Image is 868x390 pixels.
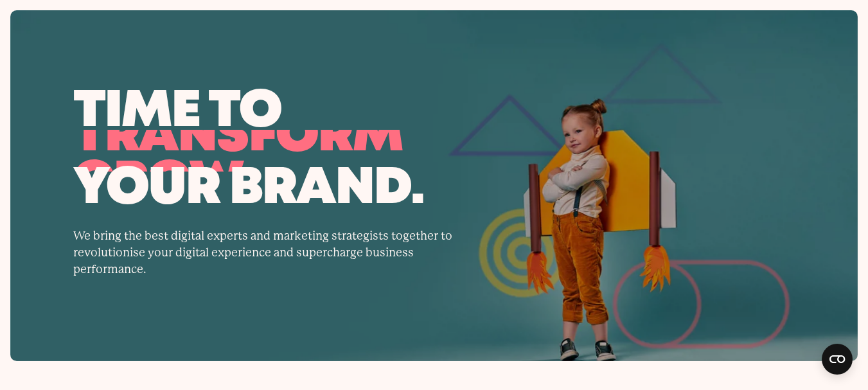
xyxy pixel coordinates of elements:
p: We bring the best digital experts and marketing strategists together to revolutionise your digita... [73,227,459,278]
span: your brand. [73,172,795,207]
span: time to [73,94,795,130]
span: grow [73,161,244,204]
button: Open CMP widget [822,344,853,375]
span: transform [73,115,403,157]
